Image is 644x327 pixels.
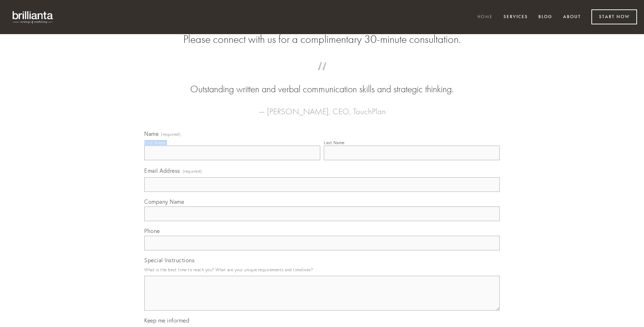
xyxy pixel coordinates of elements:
[144,167,180,174] span: Email Address
[144,33,500,46] h2: Please connect with us for a complimentary 30-minute consultation.
[473,11,497,23] a: Home
[161,132,181,137] span: (required)
[144,140,166,145] div: First Name
[144,130,159,137] span: Name
[324,140,345,145] div: Last Name
[499,11,532,23] a: Services
[144,265,500,274] p: What is the best time to reach you? What are your unique requirements and timelines?
[144,198,184,205] span: Company Name
[7,7,59,27] img: brillianta - research, strategy, marketing
[155,69,489,96] blockquote: Outstanding written and verbal communication skills and strategic thinking.
[155,96,489,118] figcaption: — [PERSON_NAME], CEO, TouchPlan
[144,317,189,324] span: Keep me informed
[144,257,194,264] span: Special Instructions
[591,9,637,24] a: Start Now
[183,166,202,176] span: (required)
[155,69,489,83] span: “
[559,11,585,23] a: About
[534,11,557,23] a: Blog
[144,227,160,234] span: Phone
